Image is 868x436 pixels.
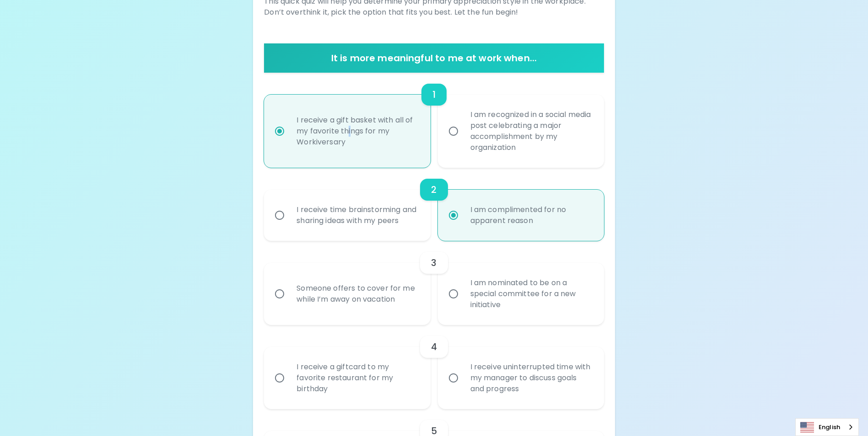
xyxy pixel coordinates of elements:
[463,266,599,321] div: I am nominated to be on a special committee for a new initiative
[289,272,425,316] div: Someone offers to cover for me while I’m away on vacation
[264,241,604,325] div: choice-group-check
[268,51,600,65] h6: It is more meaningful to me at work when...
[289,193,425,237] div: I receive time brainstorming and sharing ideas with my peers
[264,73,604,168] div: choice-group-check
[289,104,425,159] div: I receive a gift basket with all of my favorite things for my Workiversary
[264,325,604,409] div: choice-group-check
[463,193,599,237] div: I am complimented for no apparent reason
[431,182,437,197] h6: 2
[463,98,599,164] div: I am recognized in a social media post celebrating a major accomplishment by my organization
[264,168,604,241] div: choice-group-check
[432,87,436,102] h6: 1
[431,255,437,270] h6: 3
[795,418,859,436] div: Language
[463,351,599,405] div: I receive uninterrupted time with my manager to discuss goals and progress
[795,418,859,436] aside: Language selected: English
[796,419,858,436] a: English
[431,340,437,354] h6: 4
[289,351,425,405] div: I receive a giftcard to my favorite restaurant for my birthday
